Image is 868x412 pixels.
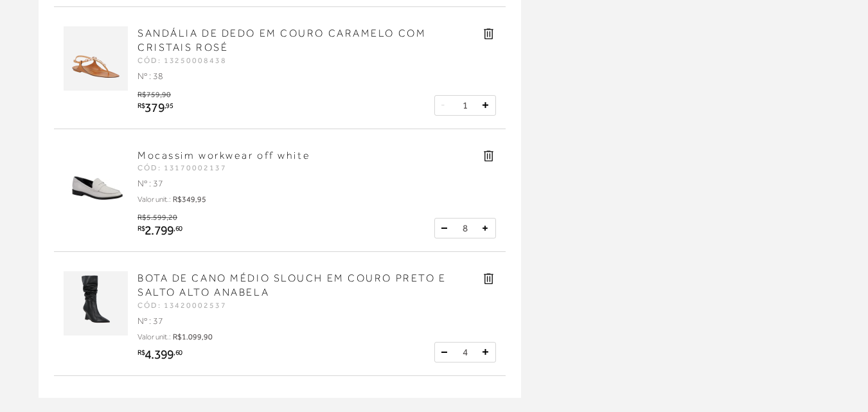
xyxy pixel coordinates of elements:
span: R$5.599,20 [137,213,177,222]
a: BOTA DE CANO MÉDIO SLOUCH EM COURO PRETO E SALTO ALTO ANABELA [137,273,447,298]
a: Mocassim workwear off white [137,150,310,161]
a: SANDÁLIA DE DEDO EM COURO CARAMELO COM CRISTAIS ROSÉ [137,28,426,53]
span: 1 [463,100,468,111]
span: 8 [463,222,468,234]
span: Valor unit.: [137,332,171,341]
img: BOTA DE CANO MÉDIO SLOUCH EM COURO PRETO E SALTO ALTO ANABELA [64,271,128,336]
span: CÓD: 13170002137 [137,163,227,172]
span: Valor unit.: [137,195,171,204]
span: CÓD: 13420002537 [137,301,227,310]
span: R$349,95 [173,195,206,204]
span: Nº : 38 [137,71,163,81]
img: Mocassim workwear off white [64,148,128,213]
span: Nº : 37 [137,316,163,326]
span: CÓD: 13250008438 [137,56,227,65]
img: SANDÁLIA DE DEDO EM COURO CARAMELO COM CRISTAIS ROSÉ [64,26,128,91]
span: 4 [463,346,468,358]
span: Nº : 37 [137,178,163,188]
span: R$759,90 [137,90,171,99]
span: R$1.099,90 [173,332,213,341]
